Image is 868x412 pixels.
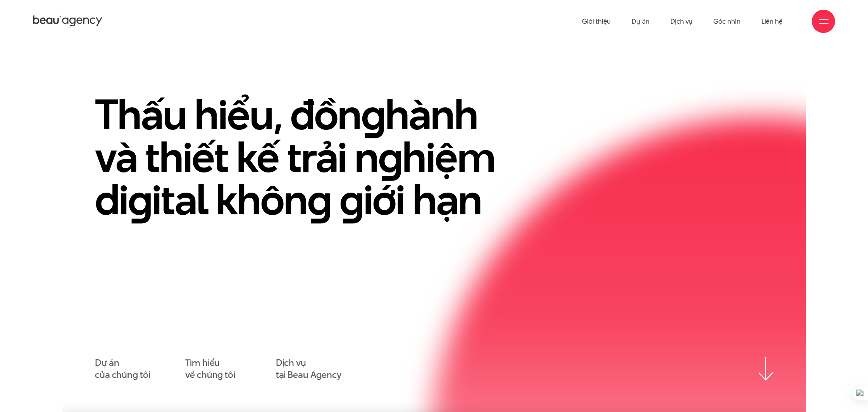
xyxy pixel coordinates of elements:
a: Tìm hiểuvề chúng tôi [185,357,235,381]
a: Dịch vụtại Beau Agency [276,357,341,381]
a: Dự áncủa chúng tôi [95,357,150,381]
en: g [128,171,152,229]
en: g [339,171,363,229]
en: g [307,171,331,229]
en: g [361,85,385,143]
h1: Thấu hiểu, đồn hành và thiết kế trải n hiệm di ital khôn iới hạn [95,93,521,221]
en: g [378,128,402,186]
